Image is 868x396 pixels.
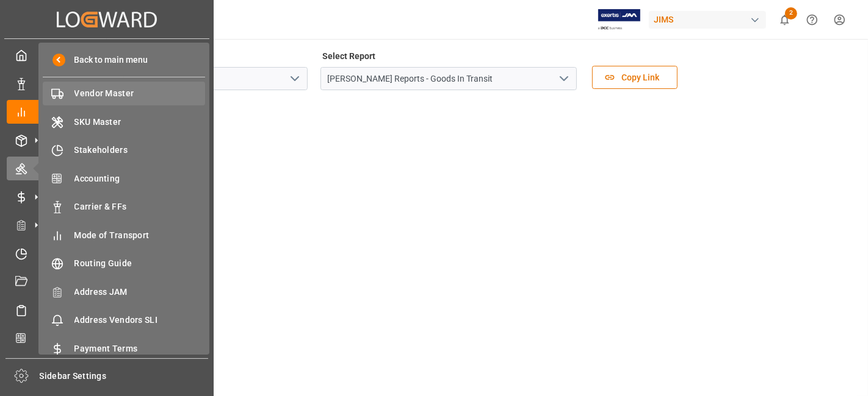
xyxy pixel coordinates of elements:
[7,100,207,124] a: My Reports
[74,229,206,242] span: Mode of Transport
[65,54,148,66] span: Back to main menu
[320,67,577,90] input: Type to search/select
[43,223,205,247] a: Mode of Transport
[649,8,771,31] button: JIMS
[43,82,205,105] a: Vendor Master
[43,138,205,162] a: Stakeholders
[7,43,207,67] a: My Cockpit
[74,200,206,213] span: Carrier & FFs
[74,172,206,185] span: Accounting
[7,298,207,322] a: Sailing Schedules
[74,87,206,100] span: Vendor Master
[785,7,797,19] span: 2
[615,71,665,84] span: Copy Link
[74,342,206,355] span: Payment Terms
[43,252,205,275] a: Routing Guide
[7,327,207,350] a: CO2 Calculator
[7,270,207,294] a: Document Management
[43,110,205,133] a: SKU Master
[74,286,206,299] span: Address JAM
[285,69,303,88] button: open menu
[798,6,826,34] button: Help Center
[592,66,678,89] button: Copy Link
[74,144,206,157] span: Stakeholders
[554,69,573,88] button: open menu
[7,71,207,95] a: Data Management
[598,9,640,30] img: Exertis%20JAM%20-%20Email%20Logo.jpg_1722504956.jpg
[7,241,207,265] a: Timeslot Management V2
[771,6,798,34] button: show 2 new notifications
[43,195,205,219] a: Carrier & FFs
[40,370,209,383] span: Sidebar Settings
[43,280,205,303] a: Address JAM
[649,11,766,29] div: JIMS
[74,257,206,270] span: Routing Guide
[74,116,206,129] span: SKU Master
[74,314,206,327] span: Address Vendors SLI
[43,336,205,360] a: Payment Terms
[320,48,378,65] label: Select Report
[43,166,205,190] a: Accounting
[43,308,205,332] a: Address Vendors SLI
